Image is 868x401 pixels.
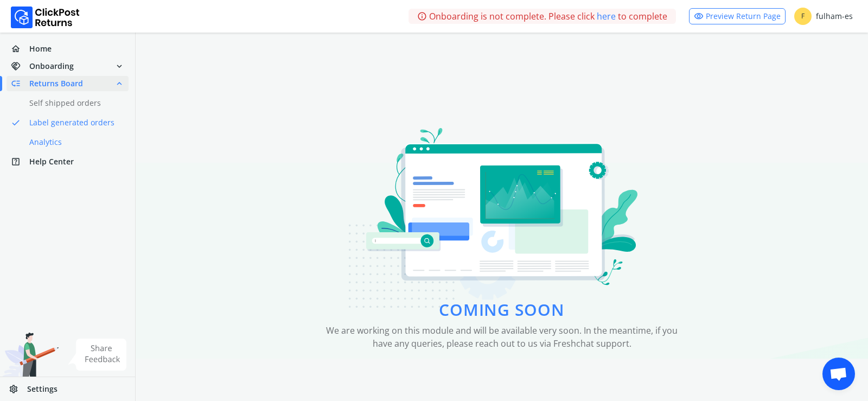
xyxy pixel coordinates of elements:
div: Onboarding is not complete. Please click to complete [409,9,676,24]
a: visibilityPreview Return Page [689,8,786,24]
span: home [11,41,29,56]
span: Settings [27,384,58,394]
a: Self shipped orders [7,96,142,111]
span: Returns Board [29,78,83,89]
span: Help Center [29,156,74,167]
img: coming_soon [366,128,637,300]
p: coming soon [439,300,564,320]
a: homeHome [7,41,129,56]
span: expand_more [114,59,124,74]
img: share feedback [68,339,127,371]
p: We are working on this module and will be available very soon. In the meantime, if you have any q... [323,324,681,350]
span: Onboarding [29,61,74,72]
a: help_centerHelp Center [7,154,129,169]
span: info [417,9,427,24]
span: visibility [694,9,704,24]
span: done [11,115,21,130]
span: expand_less [114,76,124,91]
a: Analytics [7,135,142,150]
a: here [597,10,616,23]
span: handshake [11,59,29,74]
span: help_center [11,154,29,169]
span: Home [29,43,52,54]
span: settings [9,381,27,397]
span: low_priority [11,76,29,91]
img: Logo [11,7,80,28]
div: Chat abierto [822,358,855,390]
div: fulham-es [794,8,853,25]
a: doneLabel generated orders [7,115,142,130]
span: F [794,8,812,25]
